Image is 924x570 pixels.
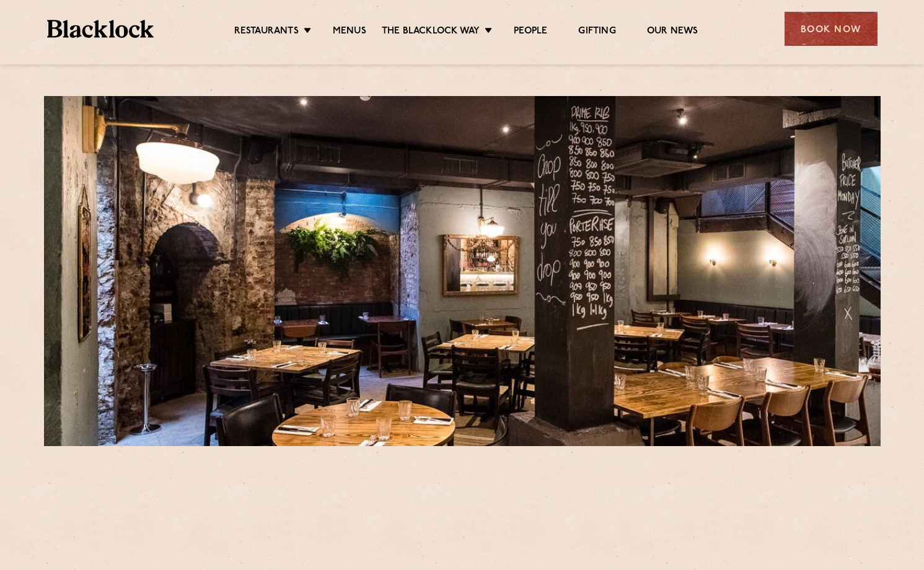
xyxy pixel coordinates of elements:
a: Restaurants [234,25,299,39]
a: Gifting [578,25,615,39]
div: Book Now [785,12,878,46]
a: People [514,25,547,39]
a: Menus [333,25,366,39]
a: Our News [647,25,698,39]
img: BL_Textured_Logo-footer-cropped.svg [47,20,154,38]
a: The Blacklock Way [382,25,480,39]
